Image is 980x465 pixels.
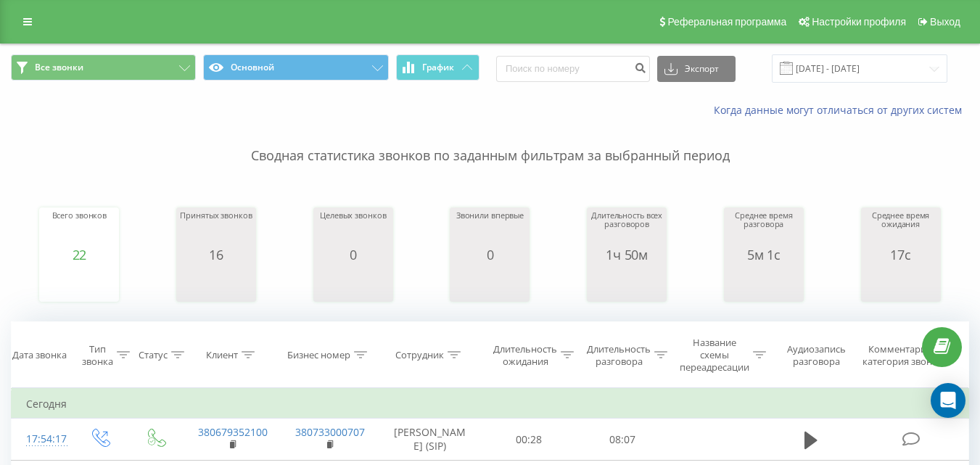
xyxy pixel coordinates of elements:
[865,247,937,262] div: 17с
[295,425,365,439] a: 380733000707
[180,247,252,262] div: 16
[590,247,663,262] div: 1ч 50м
[139,349,168,361] div: Статус
[396,54,479,81] button: График
[493,343,557,368] div: Длительность ожидания
[680,337,749,374] div: Название схемы переадресации
[198,425,268,439] a: 380679352100
[320,211,386,247] div: Целевых звонков
[860,343,944,368] div: Комментарий/категория звонка
[12,349,67,361] div: Дата звонка
[11,118,969,165] p: Сводная статистика звонков по заданным фильтрам за выбранный период
[52,247,107,262] div: 22
[287,349,350,361] div: Бизнес номер
[456,247,524,262] div: 0
[576,419,670,461] td: 08:07
[780,343,853,368] div: Аудиозапись разговора
[12,390,969,419] td: Сегодня
[378,419,482,461] td: [PERSON_NAME] (SIP)
[206,349,238,361] div: Клиент
[930,16,960,28] span: Выход
[865,211,937,247] div: Среднее время ожидания
[728,247,800,262] div: 5м 1с
[496,56,650,82] input: Поиск по номеру
[320,247,386,262] div: 0
[35,62,83,73] span: Все звонки
[203,54,388,81] button: Основной
[657,56,736,82] button: Экспорт
[422,62,454,73] span: График
[11,54,196,81] button: Все звонки
[395,349,444,361] div: Сотрудник
[52,211,107,247] div: Всего звонков
[456,211,524,247] div: Звонили впервые
[667,16,786,28] span: Реферальная программа
[728,211,800,247] div: Среднее время разговора
[931,383,965,418] div: Open Intercom Messenger
[482,419,576,461] td: 00:28
[714,103,969,117] a: Когда данные могут отличаться от других систем
[590,211,663,247] div: Длительность всех разговоров
[82,343,113,368] div: Тип звонка
[180,211,252,247] div: Принятых звонков
[26,425,57,453] div: 17:54:17
[587,343,651,368] div: Длительность разговора
[812,16,906,28] span: Настройки профиля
